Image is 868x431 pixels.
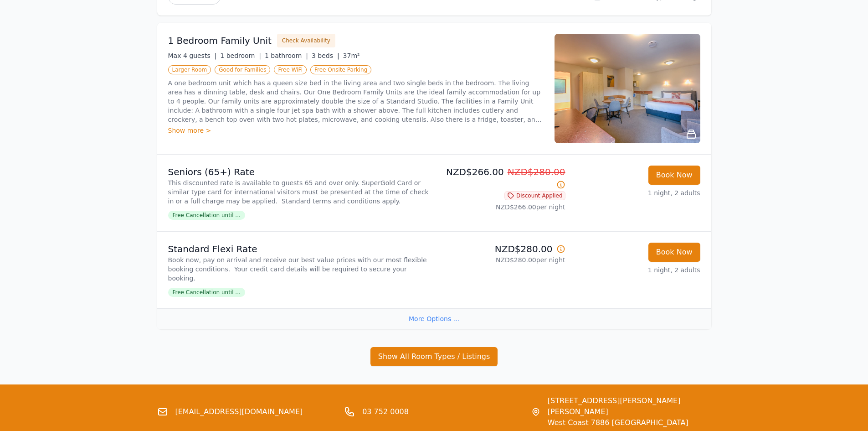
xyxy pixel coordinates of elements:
span: 1 bedroom | [220,52,261,59]
p: Standard Flexi Rate [168,243,431,255]
span: West Coast 7886 [GEOGRAPHIC_DATA] [548,417,711,428]
span: Good for Families [215,65,270,74]
div: More Options ... [157,308,711,329]
p: NZD$266.00 [438,166,565,191]
button: Show All Room Types / Listings [370,347,498,366]
h3: 1 Bedroom Family Unit [168,34,272,47]
p: NZD$280.00 [438,243,565,255]
button: Book Now [648,243,700,262]
span: 37m² [343,52,360,59]
p: NZD$266.00 per night [438,203,565,212]
a: 03 752 0008 [362,406,409,417]
p: 1 night, 2 adults [573,265,700,275]
span: Discount Applied [504,191,565,200]
span: Free WiFi [274,65,307,74]
span: Max 4 guests | [168,52,217,59]
button: Book Now [648,166,700,185]
p: Book now, pay on arrival and receive our best value prices with our most flexible booking conditi... [168,255,431,283]
a: [EMAIL_ADDRESS][DOMAIN_NAME] [175,406,303,417]
span: Free Onsite Parking [310,65,371,74]
span: 1 bathroom | [265,52,308,59]
button: Check Availability [277,34,335,47]
span: NZD$280.00 [508,166,565,177]
p: This discounted rate is available to guests 65 and over only. SuperGold Card or similar type card... [168,178,431,206]
div: Show more > [168,126,544,135]
span: [STREET_ADDRESS][PERSON_NAME] [PERSON_NAME] [548,395,711,417]
span: Free Cancellation until ... [168,288,245,297]
span: Free Cancellation until ... [168,211,245,220]
p: NZD$280.00 per night [438,255,565,265]
span: 3 beds | [312,52,339,59]
p: Seniors (65+) Rate [168,166,431,178]
span: Larger Room [168,65,211,74]
p: 1 night, 2 adults [573,188,700,197]
p: A one bedroom unit which has a queen size bed in the living area and two single beds in the bedro... [168,78,544,124]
